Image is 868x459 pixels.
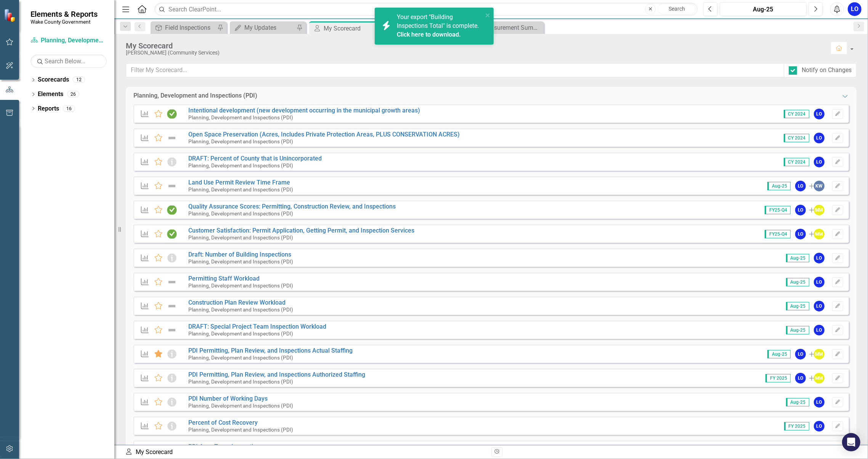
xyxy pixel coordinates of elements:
[814,373,825,384] div: MM
[814,325,825,335] div: LO
[167,133,177,143] img: Not Defined
[167,326,177,335] img: Not Defined
[669,6,685,12] span: Search
[188,186,293,193] small: Planning, Development and Inspections (PDI)
[188,347,353,354] a: PDI Permitting, Plan Review, and Inspections Actual Staffing
[38,75,69,84] a: Scorecards
[814,349,825,359] div: MM
[814,277,825,287] div: LO
[188,419,258,426] a: Percent of Cost Recovery
[814,397,825,408] div: LO
[38,104,59,113] a: Reports
[167,278,177,287] img: Not Defined
[814,229,825,239] div: MM
[470,23,542,32] a: Measurement Summary
[188,355,293,361] small: Planning, Development and Inspections (PDI)
[167,350,177,359] img: Information Only
[482,23,542,32] div: Measurement Summary
[767,350,791,358] span: Aug-25
[188,155,322,162] a: DRAFT: Percent of County that is Unincorporated
[67,91,79,98] div: 26
[814,133,825,143] div: LO
[188,227,414,234] a: Customer Satisfaction: Permit Application, Getting Permit, and Inspection Services
[784,422,809,430] span: FY 2025
[167,398,177,407] img: Information Only
[397,13,481,39] span: Your export "Building Inspections Total" is complete.
[767,182,791,190] span: Aug-25
[784,110,809,118] span: CY 2024
[188,251,291,258] a: Draft: Number of Building Inspections
[720,2,807,16] button: Aug-25
[30,19,98,25] small: Wake County Government
[814,181,825,191] div: KW
[167,181,177,191] img: Not Defined
[167,230,177,239] img: On Track
[188,427,293,433] small: Planning, Development and Inspections (PDI)
[795,229,806,239] div: LO
[188,210,293,217] small: Planning, Development and Inspections (PDI)
[188,403,293,409] small: Planning, Development and Inspections (PDI)
[397,31,461,38] a: Click here to download.
[30,10,98,19] span: Elements & Reports
[188,299,286,306] a: Construction Plan Review Workload
[814,109,825,119] div: LO
[167,109,177,119] img: On Track
[765,206,791,214] span: FY25-Q4
[814,301,825,311] div: LO
[167,302,177,311] img: Not Defined
[167,157,177,167] img: Information Only
[4,8,17,22] img: ClearPoint Strategy
[188,131,460,138] a: Open Space Preservation (Acres, Includes Private Protection Areas, PLUS CONSERVATION ACRES)
[784,158,809,166] span: CY 2024
[188,114,293,120] small: Planning, Development and Inspections (PDI)
[324,24,374,33] div: My Scorecard
[802,66,852,75] div: Notify on Changes
[30,55,107,68] input: Search Below...
[786,302,809,310] span: Aug-25
[765,230,791,238] span: FY25-Q4
[658,4,696,14] button: Search
[154,3,698,16] input: Search ClearPoint...
[814,253,825,263] div: LO
[133,91,257,100] div: Planning, Development and Inspections (PDI)
[73,77,85,83] div: 12
[167,422,177,431] img: Information Only
[165,23,215,32] div: Field Inspections
[188,234,293,241] small: Planning, Development and Inspections (PDI)
[63,105,75,112] div: 16
[188,371,365,378] a: PDI Permitting, Plan Review, and Inspections Authorized Staffing
[125,448,486,457] div: My Scorecard
[167,374,177,383] img: Information Only
[786,254,809,262] span: Aug-25
[795,349,806,359] div: LO
[167,254,177,263] img: Information Only
[126,42,823,50] div: My Scorecard
[188,258,293,265] small: Planning, Development and Inspections (PDI)
[848,2,862,16] div: LO
[152,23,215,32] a: Field Inspections
[126,50,823,56] div: [PERSON_NAME] (Community Services)
[188,138,293,144] small: Planning, Development and Inspections (PDI)
[188,162,293,169] small: Planning, Development and Inspections (PDI)
[188,379,293,385] small: Planning, Development and Inspections (PDI)
[814,421,825,432] div: LO
[795,205,806,215] div: LO
[795,373,806,384] div: LO
[814,157,825,167] div: LO
[842,433,860,451] div: Open Intercom Messenger
[167,205,177,215] img: On Track
[786,326,809,334] span: Aug-25
[30,36,107,45] a: Planning, Development and Inspections (PDI)
[188,203,396,210] a: Quality Assurance Scores: Permitting, Construction Review, and Inspections
[786,278,809,286] span: Aug-25
[244,23,295,32] div: My Updates
[188,307,293,313] small: Planning, Development and Inspections (PDI)
[795,181,806,191] div: LO
[188,331,293,337] small: Planning, Development and Inspections (PDI)
[722,5,804,14] div: Aug-25
[232,23,295,32] a: My Updates
[485,11,491,19] button: close
[814,205,825,215] div: MM
[188,282,293,289] small: Planning, Development and Inspections (PDI)
[188,179,290,186] a: Land Use Permit Review Time Frame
